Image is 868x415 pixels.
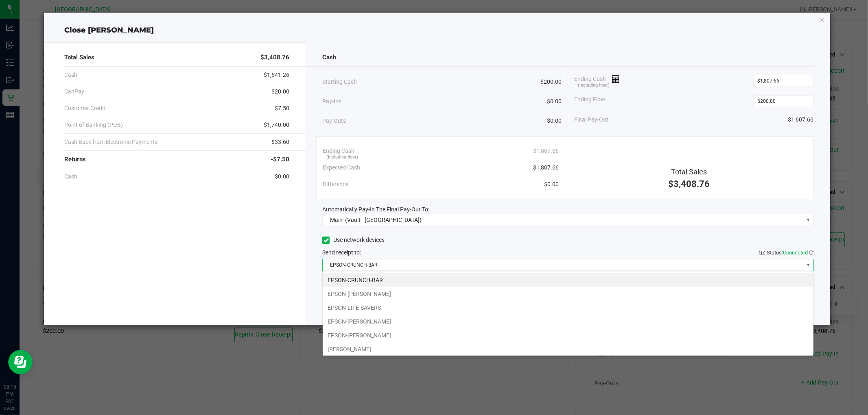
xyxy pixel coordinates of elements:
span: Difference [323,180,348,189]
span: CanPay [64,87,84,96]
span: $0.00 [544,180,559,189]
span: $1,740.00 [264,121,289,129]
li: [PERSON_NAME] [323,342,813,356]
span: Automatically Pay-In The Final Pay-Out To: [322,206,429,213]
div: Returns [64,151,289,168]
label: Use network devices [322,236,385,244]
span: Ending Float [574,95,606,107]
span: EPSON-CRUNCH-BAR [323,259,803,271]
span: $1,641.26 [264,71,289,79]
span: $3,408.76 [260,53,289,62]
span: Main [330,217,343,223]
span: Expected Cash [323,163,360,172]
span: Total Sales [64,53,94,62]
span: Pay-Outs [322,117,346,125]
span: QZ Status: [759,250,814,256]
span: Customer Credit [64,104,105,113]
span: Starting Cash [322,78,357,86]
li: EPSON-LIFE-SAVERS [323,301,813,315]
li: EPSON-[PERSON_NAME] [323,328,813,342]
li: EPSON-CRUNCH-BAR [323,273,813,287]
span: -$33.60 [270,138,289,146]
div: Close [PERSON_NAME] [44,25,830,36]
span: $7.50 [275,104,289,113]
span: $3,408.76 [668,179,710,189]
span: Final Pay-Out [574,115,608,124]
span: (including float) [327,154,359,161]
span: Cash [64,71,77,79]
span: (including float) [578,82,610,89]
span: $1,807.66 [533,163,559,172]
span: $1,807.66 [533,147,559,155]
span: $0.00 [275,172,289,181]
span: $0.00 [547,117,562,125]
span: Send receipt to: [322,249,361,256]
span: $1,607.66 [788,115,814,124]
iframe: Resource center [8,350,33,374]
span: -$7.50 [271,155,289,164]
span: Ending Cash [323,147,354,155]
span: Connected [783,250,808,256]
span: $20.00 [271,87,289,96]
span: Pay-Ins [322,97,341,106]
span: Cash [322,53,336,62]
li: EPSON-[PERSON_NAME] [323,315,813,328]
span: Point of Banking (POB) [64,121,123,129]
span: Cash Back from Electronic Payments [64,138,157,146]
span: Ending Cash [574,75,620,87]
span: (Vault - [GEOGRAPHIC_DATA]) [345,217,422,223]
li: EPSON-[PERSON_NAME] [323,287,813,301]
span: $0.00 [547,97,562,106]
span: Total Sales [671,167,707,176]
span: $200.00 [540,78,562,86]
span: Cash [64,172,77,181]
